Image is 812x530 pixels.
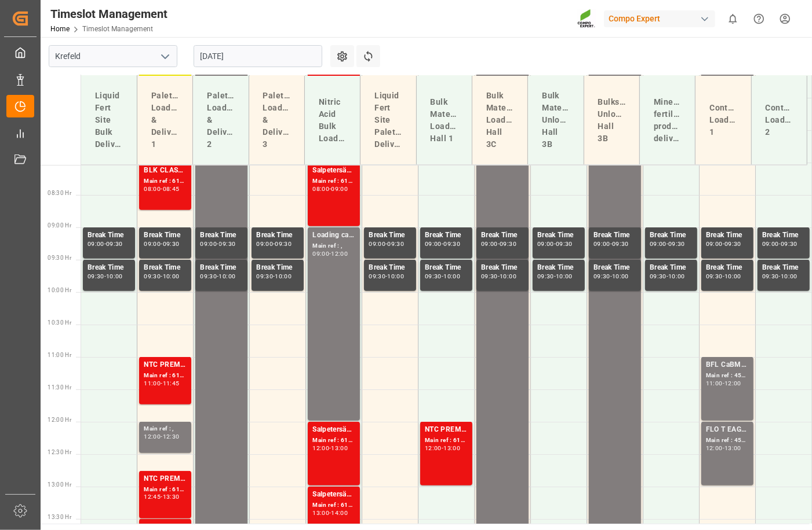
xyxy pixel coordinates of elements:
[762,274,779,279] div: 09:30
[312,500,355,510] div: Main ref : 6100001322, 2000001142;
[723,446,724,451] div: -
[706,436,749,446] div: Main ref : 4500001005, 2000001041;
[425,446,442,451] div: 12:00
[610,274,612,279] div: -
[668,274,685,279] div: 10:00
[331,251,348,256] div: 12:00
[706,446,723,451] div: 12:00
[724,274,741,279] div: 10:00
[50,25,70,33] a: Home
[163,274,180,279] div: 10:00
[312,251,329,256] div: 09:00
[385,274,387,279] div: -
[161,434,162,439] div: -
[556,241,573,246] div: 09:30
[104,241,106,246] div: -
[724,381,741,386] div: 12:00
[161,274,162,279] div: -
[144,424,187,434] div: Main ref : ,
[144,165,187,176] div: BLK CLASSIC [DATE] 25kg(x40)D,EN,PL,FNL;TPL Natura N 8-2-2 25kg (x40) NEU,IT;FLO T NK 14-0-19 25k...
[88,274,104,279] div: 09:30
[387,241,404,246] div: 09:30
[144,434,161,439] div: 12:00
[48,417,71,423] span: 12:00 Hr
[724,241,741,246] div: 09:30
[144,381,161,386] div: 11:00
[706,424,749,436] div: FLO T EAGLE K 12-0-24 25kg (x40) INT;
[258,85,295,155] div: Paletts Loading & Delivery 3
[48,287,71,293] span: 10:00 Hr
[604,8,720,30] button: Compo Expert
[706,230,749,241] div: Break Time
[481,262,524,274] div: Break Time
[370,85,406,155] div: Liquid Fert Site Paletts Delivery
[90,85,128,155] div: Liquid Fert Site Bulk Delivery
[219,241,236,246] div: 09:30
[706,262,749,274] div: Break Time
[723,381,724,386] div: -
[781,274,798,279] div: 10:00
[612,241,629,246] div: 09:30
[705,97,741,143] div: Container Loading 1
[161,494,162,499] div: -
[537,274,554,279] div: 09:30
[312,436,355,446] div: Main ref : 6100001430, 2000001173;
[106,274,123,279] div: 10:00
[612,274,629,279] div: 10:00
[481,241,498,246] div: 09:00
[312,446,329,451] div: 12:00
[156,47,173,65] button: open menu
[442,274,443,279] div: -
[706,274,723,279] div: 09:30
[329,251,331,256] div: -
[577,9,596,29] img: Screenshot%202023-09-29%20at%2010.02.21.png_1712312052.png
[48,352,71,358] span: 11:00 Hr
[650,262,693,274] div: Break Time
[163,241,180,246] div: 09:30
[217,241,219,246] div: -
[369,274,385,279] div: 09:30
[163,434,180,439] div: 12:30
[273,274,275,279] div: -
[312,241,355,251] div: Main ref : ,
[761,97,798,143] div: Container Loading 2
[667,274,668,279] div: -
[48,449,71,455] span: 12:30 Hr
[48,222,71,229] span: 09:00 Hr
[48,514,71,520] span: 13:30 Hr
[144,494,161,499] div: 12:45
[161,381,162,386] div: -
[706,359,749,371] div: BFL CaBMg SL 20L (x48) EN,IN MTO;
[256,230,299,241] div: Break Time
[593,91,630,149] div: Bulkship Unloading Hall 3B
[329,446,331,451] div: -
[443,241,460,246] div: 09:30
[48,481,71,488] span: 13:00 Hr
[144,186,161,192] div: 08:00
[650,274,667,279] div: 09:30
[144,241,161,246] div: 09:00
[667,241,668,246] div: -
[161,186,162,192] div: -
[762,262,805,274] div: Break Time
[88,230,130,241] div: Break Time
[425,241,442,246] div: 09:00
[312,510,329,516] div: 13:00
[537,241,554,246] div: 09:00
[720,6,746,32] button: show 0 new notifications
[144,262,187,274] div: Break Time
[200,274,217,279] div: 09:30
[331,186,348,192] div: 09:00
[537,85,574,155] div: Bulk Material Unloading Hall 3B
[706,381,723,386] div: 11:00
[604,10,715,27] div: Compo Expert
[724,446,741,451] div: 13:00
[163,381,180,386] div: 11:45
[331,446,348,451] div: 13:00
[762,230,805,241] div: Break Time
[650,241,667,246] div: 09:00
[275,241,292,246] div: 09:30
[312,176,355,186] div: Main ref : 6100001461, 2000001280;
[593,274,610,279] div: 09:30
[275,274,292,279] div: 10:00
